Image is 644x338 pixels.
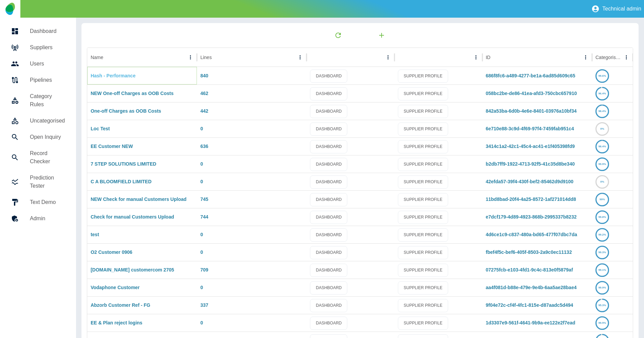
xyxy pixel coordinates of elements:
[595,320,609,325] a: 99.5%
[398,281,448,295] a: SUPPLIER PROFILE
[599,233,606,236] text: 99.2%
[398,299,448,312] a: SUPPLIER PROFILE
[200,214,208,220] a: 744
[5,23,71,39] a: Dashboard
[310,123,347,136] a: DASHBOARD
[91,108,161,114] a: One-off Charges as OOB Costs
[5,194,71,210] a: Text Demo
[30,60,65,68] h5: Users
[91,55,103,60] div: Name
[398,264,448,277] a: SUPPLIER PROFILE
[310,87,347,100] a: DASHBOARD
[595,285,609,290] a: 99.9%
[310,228,347,242] a: DASHBOARD
[91,144,133,149] a: EE Customer NEW
[310,140,347,153] a: DASHBOARD
[581,53,590,62] button: ID column menu
[595,179,609,184] a: 0%
[200,302,208,308] a: 337
[486,55,491,60] div: ID
[595,144,609,149] a: 98.4%
[91,161,156,167] a: 7 STEP SOLUTIONS LIMITED
[310,70,347,83] a: DASHBOARD
[5,170,71,194] a: Prediction Tester
[486,91,577,96] a: 058bc2be-de86-41ea-afd3-750cbc657910
[30,117,65,125] h5: Uncategorised
[30,149,65,166] h5: Record Checker
[599,145,606,148] text: 98.4%
[398,246,448,259] a: SUPPLIER PROFILE
[310,299,347,312] a: DASHBOARD
[91,285,140,290] a: Vodaphone Customer
[398,70,448,83] a: SUPPLIER PROFILE
[5,3,15,15] img: Logo
[5,113,71,129] a: Uncategorised
[310,317,347,330] a: DASHBOARD
[30,92,65,109] h5: Category Rules
[486,73,575,78] a: 686f8fc6-a489-4277-be1a-6ad85d609c65
[398,228,448,242] a: SUPPLIER PROFILE
[30,27,65,35] h5: Dashboard
[91,126,110,131] a: Loc Test
[398,158,448,171] a: SUPPLIER PROFILE
[30,133,65,141] h5: Open Inquiry
[398,175,448,189] a: SUPPLIER PROFILE
[91,214,174,220] a: Check for manual Customers Upload
[310,246,347,259] a: DASHBOARD
[91,232,99,237] a: test
[595,302,609,308] a: 95.3%
[486,214,577,220] a: e7dcf179-4d89-4923-868b-2995337b8232
[398,140,448,153] a: SUPPLIER PROFILE
[398,211,448,224] a: SUPPLIER PROFILE
[200,144,208,149] a: 636
[30,214,65,223] h5: Admin
[486,267,573,273] a: 07275fcb-e103-4fd1-9c4c-813e0f5879af
[398,317,448,330] a: SUPPLIER PROFILE
[5,39,71,56] a: Suppliers
[486,108,577,114] a: 842a53ba-6d0b-4e6e-8401-03976a10bf34
[486,302,573,308] a: 9f04e72c-cf4f-4fc1-815e-d87aadc5d494
[486,161,575,167] a: b2db7ff9-1922-4713-92f5-41c35d8be340
[91,249,132,255] a: O2 Customer 0906
[200,232,203,237] a: 0
[91,302,150,308] a: Abzorb Customer Ref - FG
[5,129,71,145] a: Open Inquiry
[91,267,174,273] a: [DOMAIN_NAME] customercom 2705
[310,264,347,277] a: DASHBOARD
[310,158,347,171] a: DASHBOARD
[599,74,606,77] text: 99.6%
[91,320,143,325] a: EE & Plan reject logins
[30,43,65,52] h5: Suppliers
[595,232,609,237] a: 99.2%
[599,163,606,166] text: 99.9%
[398,87,448,100] a: SUPPLIER PROFILE
[91,179,151,184] a: C A BLOOMFIELD LIMITED
[186,53,195,62] button: Name column menu
[5,210,71,227] a: Admin
[486,144,575,149] a: 3414c1a2-42c1-45c4-ac41-e1f405398fd9
[200,73,208,78] a: 840
[30,174,65,190] h5: Prediction Tester
[595,196,609,202] a: 99%
[200,179,203,184] a: 0
[595,267,609,273] a: 99.1%
[595,55,621,60] div: Categorised
[589,2,644,16] button: Technical admin
[595,126,609,131] a: 0%
[600,180,604,183] text: 0%
[599,268,606,271] text: 99.1%
[486,320,575,325] a: 1d3307e9-561f-4641-9b9a-ee122e2f7ead
[200,196,208,202] a: 745
[595,214,609,220] a: 99.8%
[383,53,393,62] button: column menu
[200,320,203,325] a: 0
[310,193,347,206] a: DASHBOARD
[599,286,606,289] text: 99.9%
[5,145,71,170] a: Record Checker
[200,108,208,114] a: 442
[595,73,609,78] a: 99.6%
[599,215,606,219] text: 99.8%
[599,251,606,254] text: 99.3%
[30,198,65,206] h5: Text Demo
[30,76,65,84] h5: Pipelines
